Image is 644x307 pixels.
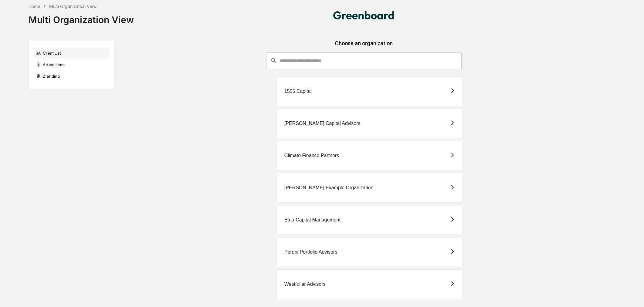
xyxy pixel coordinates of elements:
[266,52,462,69] div: consultant-dashboard__filter-organizations-search-bar
[49,4,97,9] div: Multi Organization View
[34,48,110,59] div: Client List
[284,282,326,287] div: Westfuller Advisors
[284,249,337,255] div: Peroni Portfolio Advisors
[29,9,134,25] div: Multi Organization View
[120,40,608,52] div: Choose an organization
[34,71,110,82] div: Branding
[29,4,40,9] div: Home
[284,89,312,94] div: 1505 Capital
[333,11,394,19] img: Dziura Compliance Consulting, LLC
[284,217,341,223] div: Etna Capital Management
[34,59,110,70] div: Action Items
[284,185,373,191] div: [PERSON_NAME] Example Organization
[284,121,361,126] div: [PERSON_NAME] Capital Advisors
[284,153,339,158] div: Climate Finance Partners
